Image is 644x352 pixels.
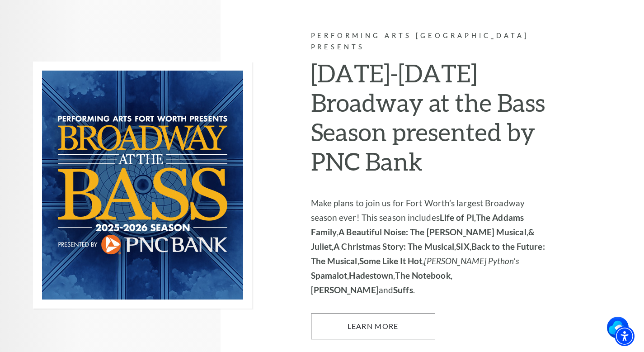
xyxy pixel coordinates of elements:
strong: Suffs [393,285,413,295]
strong: [PERSON_NAME] [311,285,379,295]
strong: Hadestown [349,270,393,281]
strong: Life of Pi [440,212,474,223]
div: Accessibility Menu [615,326,635,346]
strong: & Juliet [311,227,535,252]
h2: [DATE]-[DATE] Broadway at the Bass Season presented by PNC Bank [311,58,553,183]
p: Make plans to join us for Fort Worth’s largest Broadway season ever! This season includes , , , ,... [311,196,553,297]
strong: SIX [456,241,469,252]
strong: Spamalot [311,270,348,281]
strong: A Christmas Story: The Musical [334,241,454,252]
strong: The Addams Family [311,212,524,237]
strong: A Beautiful Noise: The [PERSON_NAME] Musical [338,227,526,237]
a: Learn More 2025-2026 Broadway at the Bass Season presented by PNC Bank [311,314,435,339]
p: Performing Arts [GEOGRAPHIC_DATA] Presents [311,30,553,53]
strong: The Notebook [395,270,450,281]
strong: Some Like It Hot [359,256,423,266]
em: [PERSON_NAME] Python's [424,256,518,266]
strong: Back to the Future: The Musical [311,241,545,266]
img: Performing Arts Fort Worth Presents [33,62,252,309]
